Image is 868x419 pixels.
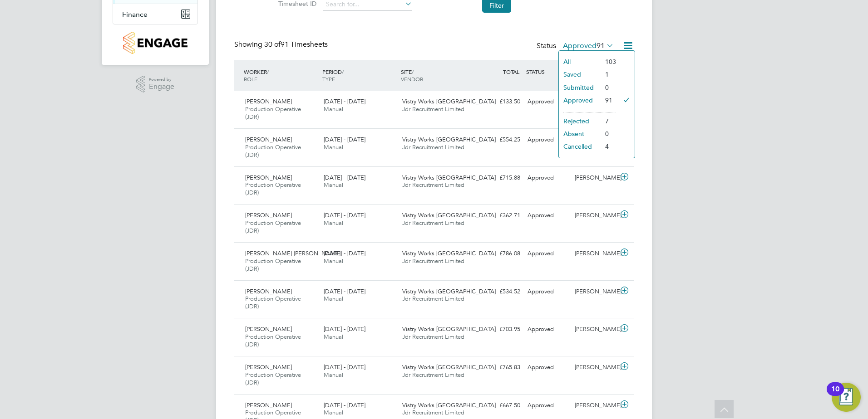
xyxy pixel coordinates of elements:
span: [DATE] - [DATE] [324,97,365,105]
span: 30 of [264,40,281,49]
span: [PERSON_NAME] [245,97,292,105]
span: [PERSON_NAME] [245,363,292,371]
div: [PERSON_NAME] [571,208,618,223]
div: Approved [524,94,571,109]
div: Approved [524,171,571,185]
div: Approved [524,322,571,337]
span: [PERSON_NAME] [PERSON_NAME] [245,249,340,257]
span: Manual [324,257,343,265]
li: 4 [601,140,616,153]
span: Production Operative (JDR) [245,143,301,159]
div: £786.08 [477,246,524,261]
span: Vistry Works [GEOGRAPHIC_DATA] [402,97,496,105]
span: Engage [149,83,174,91]
span: Production Operative (JDR) [245,181,301,196]
span: Jdr Recruitment Limited [402,257,464,265]
span: 91 [597,41,605,50]
div: £554.25 [477,132,524,147]
span: TYPE [322,75,335,83]
li: Saved [559,68,601,81]
div: £133.50 [477,94,524,109]
div: £362.71 [477,208,524,223]
div: Approved [524,360,571,375]
span: Vistry Works [GEOGRAPHIC_DATA] [402,136,496,143]
div: £765.83 [477,360,524,375]
div: Approved [524,398,571,413]
span: Vistry Works [GEOGRAPHIC_DATA] [402,325,496,333]
span: Jdr Recruitment Limited [402,333,464,341]
li: Submitted [559,81,601,94]
span: Manual [324,219,343,227]
span: Vistry Works [GEOGRAPHIC_DATA] [402,211,496,219]
span: Production Operative (JDR) [245,333,301,348]
span: TOTAL [503,68,519,75]
span: / [342,68,344,75]
div: SITE [399,63,477,87]
span: Production Operative (JDR) [245,219,301,234]
li: Rejected [559,115,601,127]
span: [DATE] - [DATE] [324,174,365,181]
span: VENDOR [401,75,423,83]
button: Open Resource Center, 10 new notifications [832,383,861,412]
li: Cancelled [559,140,601,153]
li: 0 [601,127,616,140]
div: £667.50 [477,398,524,413]
span: Vistry Works [GEOGRAPHIC_DATA] [402,287,496,295]
span: [DATE] - [DATE] [324,401,365,409]
span: [DATE] - [DATE] [324,325,365,333]
li: 7 [601,115,616,127]
span: [DATE] - [DATE] [324,363,365,371]
span: Manual [324,409,343,416]
span: [PERSON_NAME] [245,325,292,333]
a: Powered byEngage [136,76,175,93]
div: WORKER [242,63,320,87]
div: £715.88 [477,171,524,185]
label: Approved [563,41,614,50]
span: Jdr Recruitment Limited [402,409,464,416]
span: Vistry Works [GEOGRAPHIC_DATA] [402,363,496,371]
span: Jdr Recruitment Limited [402,219,464,227]
div: [PERSON_NAME] [571,246,618,261]
li: All [559,55,601,68]
div: 10 [831,389,839,401]
span: Manual [324,143,343,151]
button: Finance [113,4,197,24]
div: Approved [524,284,571,299]
span: Vistry Works [GEOGRAPHIC_DATA] [402,401,496,409]
span: ROLE [244,75,257,83]
li: Approved [559,94,601,107]
span: [DATE] - [DATE] [324,249,365,257]
span: [PERSON_NAME] [245,211,292,219]
span: Manual [324,371,343,379]
li: Absent [559,127,601,140]
span: Jdr Recruitment Limited [402,143,464,151]
span: Production Operative (JDR) [245,105,301,121]
span: [PERSON_NAME] [245,287,292,295]
div: [PERSON_NAME] [571,322,618,337]
span: Jdr Recruitment Limited [402,371,464,379]
span: Production Operative (JDR) [245,371,301,386]
span: Vistry Works [GEOGRAPHIC_DATA] [402,249,496,257]
span: Manual [324,333,343,341]
a: Go to home page [113,32,198,54]
div: [PERSON_NAME] [571,360,618,375]
span: Jdr Recruitment Limited [402,105,464,113]
span: Manual [324,105,343,113]
li: 103 [601,55,616,68]
div: £534.52 [477,284,524,299]
span: [PERSON_NAME] [245,136,292,143]
div: Approved [524,246,571,261]
span: [DATE] - [DATE] [324,136,365,143]
span: [DATE] - [DATE] [324,287,365,295]
span: Manual [324,295,343,302]
span: Manual [324,181,343,189]
div: Approved [524,208,571,223]
span: [DATE] - [DATE] [324,211,365,219]
div: STATUS [524,63,571,80]
div: PERIOD [320,63,399,87]
div: [PERSON_NAME] [571,171,618,185]
span: 91 Timesheets [264,40,328,49]
div: Showing [234,40,330,49]
img: countryside-properties-logo-retina.png [123,32,187,54]
li: 1 [601,68,616,81]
